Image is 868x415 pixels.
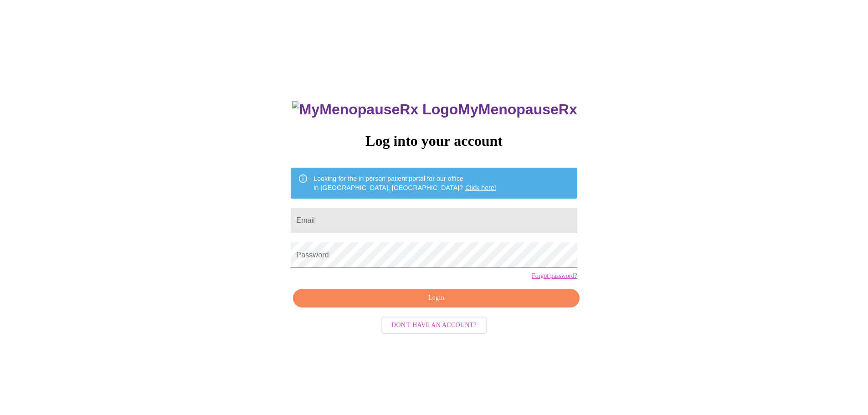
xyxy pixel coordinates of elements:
img: MyMenopauseRx Logo [292,101,458,118]
button: Don't have an account? [381,317,487,334]
span: Login [303,292,569,304]
span: Don't have an account? [391,320,477,331]
a: Forgot password? [532,272,577,280]
h3: Log into your account [291,133,577,149]
a: Click here! [465,184,496,191]
a: Don't have an account? [379,321,489,328]
h3: MyMenopauseRx [292,101,577,118]
button: Login [293,289,579,307]
div: Looking for the in person patient portal for our office in [GEOGRAPHIC_DATA], [GEOGRAPHIC_DATA]? [313,170,496,196]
